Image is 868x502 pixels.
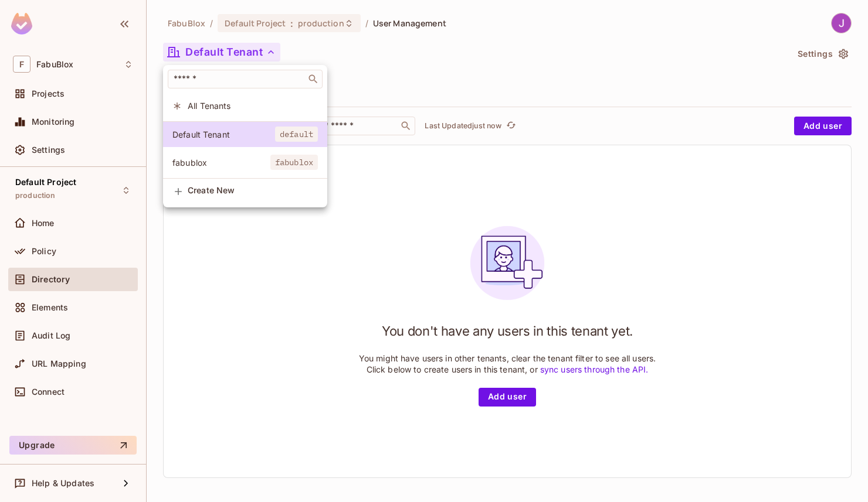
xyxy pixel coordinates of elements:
[188,186,318,195] span: Create New
[172,129,275,140] span: Default Tenant
[275,127,318,142] span: default
[163,122,327,147] div: Show only users with a role in this tenant: Default Tenant
[163,150,327,175] div: Show only users with a role in this tenant: fabublox
[188,100,318,111] span: All Tenants
[172,157,270,168] span: fabublox
[270,155,318,170] span: fabublox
